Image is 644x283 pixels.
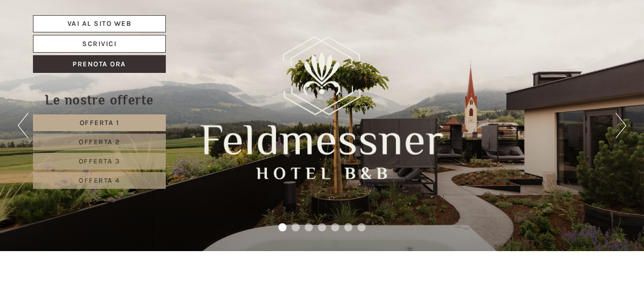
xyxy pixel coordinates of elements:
button: Next [616,113,626,138]
span: Offerta 4 [79,176,120,185]
div: Le nostre offerte [33,91,166,109]
button: Previous [18,113,28,138]
a: Scrivici [33,35,166,53]
span: Offerta 2 [79,138,120,146]
span: Offerta 1 [80,118,120,127]
span: Offerta 3 [79,157,121,166]
a: Prenota ora [33,55,166,73]
a: Vai al sito web [33,15,166,32]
